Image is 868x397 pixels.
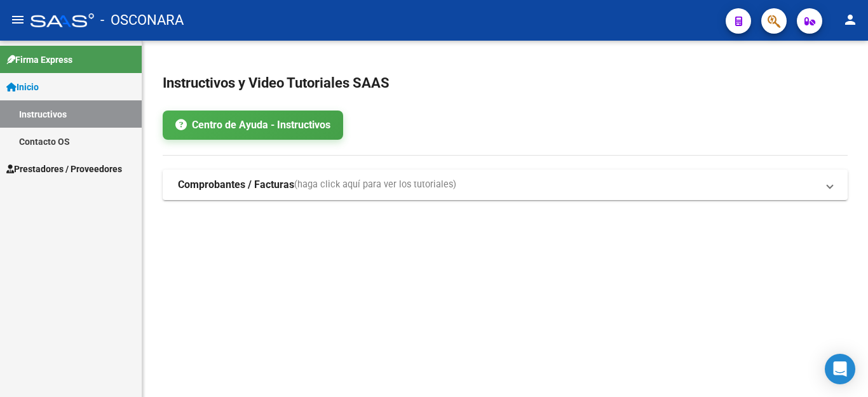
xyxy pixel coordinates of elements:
[6,53,72,67] span: Firma Express
[10,12,25,27] mat-icon: menu
[178,178,294,192] strong: Comprobantes / Facturas
[100,6,184,34] span: - OSCONARA
[843,12,858,27] mat-icon: person
[294,178,456,192] span: (haga click aquí para ver los tutoriales)
[6,162,122,176] span: Prestadores / Proveedores
[163,71,848,95] h2: Instructivos y Video Tutoriales SAAS
[163,111,343,140] a: Centro de Ayuda - Instructivos
[163,170,848,200] mat-expansion-panel-header: Comprobantes / Facturas(haga click aquí para ver los tutoriales)
[825,354,855,384] div: Open Intercom Messenger
[6,80,39,94] span: Inicio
